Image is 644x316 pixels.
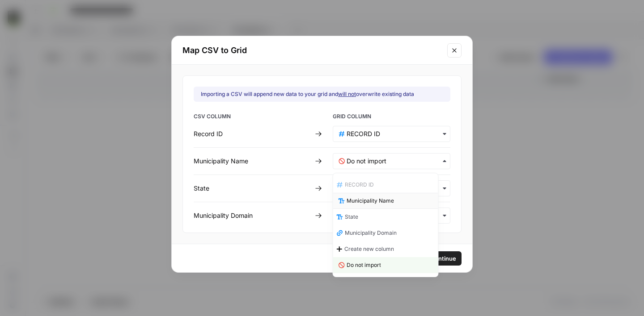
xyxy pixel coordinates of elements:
span: Do not import [347,261,381,269]
h2: Map CSV to Grid [182,44,442,57]
input: RECORD ID [347,129,445,138]
span: CSV COLUMN [194,112,311,122]
span: State [345,213,358,221]
input: Do not import [347,157,445,166]
span: Create new column [344,245,394,253]
div: Municipality Domain [194,211,311,220]
div: Municipality Name [194,157,311,166]
span: GRID COLUMN [333,112,450,122]
span: Municipality Domain [345,229,397,237]
div: State [194,184,311,193]
div: Record ID [194,129,311,138]
span: Continue [430,254,456,263]
button: Continue [425,251,462,266]
div: Importing a CSV will append new data to your grid and overwrite existing data [201,90,414,98]
span: Municipality Name [347,197,394,205]
span: RECORD ID [345,181,374,189]
button: Close modal [447,43,462,58]
u: will not [338,91,356,97]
